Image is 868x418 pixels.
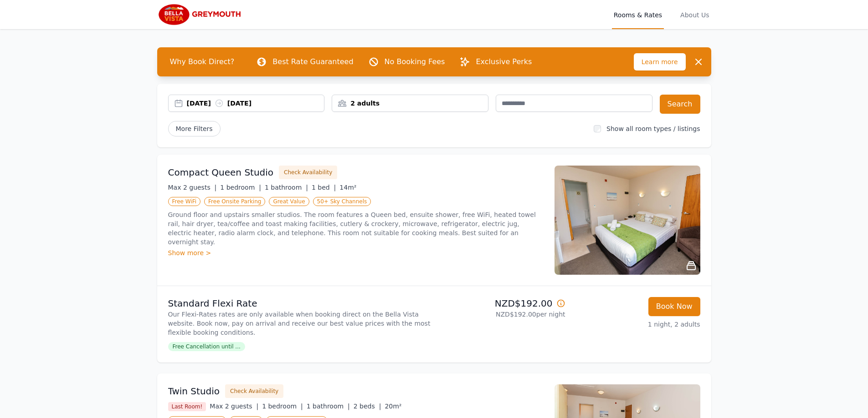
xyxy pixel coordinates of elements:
[168,385,220,398] h3: Twin Studio
[168,197,201,206] span: Free WiFi
[262,403,303,410] span: 1 bedroom |
[187,99,324,108] div: [DATE] [DATE]
[279,166,337,179] button: Check Availability
[204,197,265,206] span: Free Onsite Parking
[168,248,544,257] div: Show more >
[313,197,371,206] span: 50+ Sky Channels
[168,310,431,337] p: Our Flexi-Rates rates are only available when booking direct on the Bella Vista website. Book now...
[168,342,245,351] span: Free Cancellation until ...
[220,184,261,191] span: 1 bedroom |
[168,166,274,179] h3: Compact Queen Studio
[385,403,401,410] span: 20m²
[168,184,217,191] span: Max 2 guests |
[332,99,488,108] div: 2 adults
[157,4,245,25] img: Bella Vista Greymouth
[210,403,258,410] span: Max 2 guests |
[225,384,283,398] button: Check Availability
[476,56,532,67] p: Exclusive Perks
[339,184,356,191] span: 14m²
[272,56,353,67] p: Best Rate Guaranteed
[660,95,700,114] button: Search
[312,184,336,191] span: 1 bed |
[573,320,700,329] p: 1 night, 2 adults
[354,403,381,410] span: 2 beds |
[168,121,221,136] span: More Filters
[265,184,308,191] span: 1 bathroom |
[438,297,565,310] p: NZD$192.00
[168,402,206,411] span: Last Room!
[168,297,431,310] p: Standard Flexi Rate
[269,197,309,206] span: Great Value
[634,53,686,71] span: Learn more
[307,403,350,410] span: 1 bathroom |
[648,297,700,316] button: Book Now
[168,210,544,247] p: Ground floor and upstairs smaller studios. The room features a Queen bed, ensuite shower, free Wi...
[385,56,445,67] p: No Booking Fees
[438,310,565,319] p: NZD$192.00 per night
[606,125,700,132] label: Show all room types / listings
[163,53,242,71] span: Why Book Direct?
